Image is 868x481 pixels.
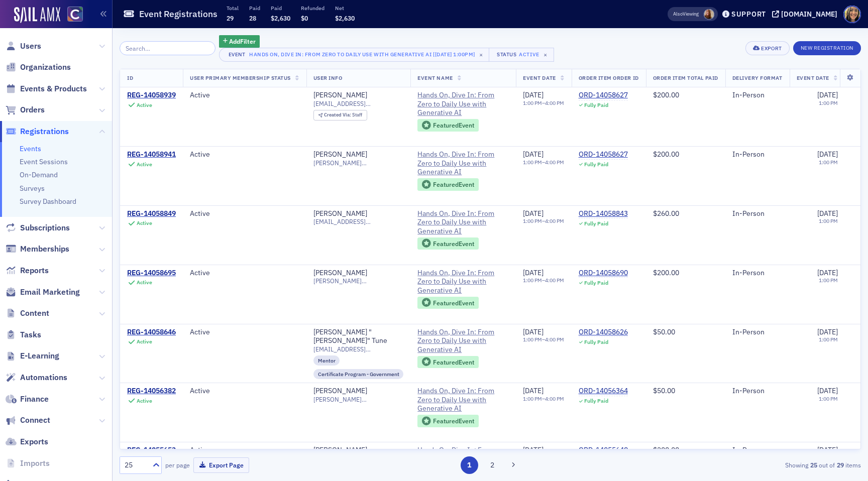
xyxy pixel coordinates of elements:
a: Hands On, Dive In: From Zero to Daily Use with Generative AI [417,269,509,295]
button: Export [745,41,789,55]
span: Profile [843,6,861,23]
button: EventHands On, Dive In: From Zero to Daily Use with Generative AI [[DATE] 1:00pm]× [219,48,490,62]
a: Hands On, Dive In: From Zero to Daily Use with Generative AI [417,209,509,236]
div: REG-14058939 [127,91,176,100]
div: Event [227,51,248,58]
span: [PERSON_NAME][EMAIL_ADDRESS][PERSON_NAME][DOMAIN_NAME] [313,159,404,167]
a: Events [20,144,41,153]
span: Subscriptions [20,222,70,233]
span: Finance [20,394,49,405]
strong: 25 [808,460,819,469]
div: Featured Event [433,241,474,247]
div: ORD-14058627 [579,150,628,159]
time: 1:00 PM [819,99,838,106]
span: [EMAIL_ADDRESS][DOMAIN_NAME] [313,345,404,353]
a: Tasks [6,329,41,340]
span: Exports [20,436,48,447]
div: Staff [324,112,362,118]
div: Active [190,150,299,159]
a: Registrations [6,126,69,137]
span: $200.00 [653,90,679,99]
a: View Homepage [60,7,83,24]
span: Created Via : [324,111,352,118]
div: Featured Event [433,300,474,306]
time: 1:00 PM [523,99,542,106]
div: – [523,396,564,402]
div: Featured Event [433,123,474,128]
span: Hands On, Dive In: From Zero to Daily Use with Generative AI [417,91,509,117]
a: Content [6,308,49,319]
p: Total [227,5,239,12]
span: Organizations [20,62,71,73]
strong: 29 [835,460,845,469]
a: Event Sessions [20,157,68,166]
span: Event Date [523,74,556,81]
div: Featured Event [417,297,479,309]
time: 4:00 PM [545,336,564,343]
span: $260.00 [653,209,679,218]
span: [DATE] [523,445,544,454]
span: Order Item Order ID [579,74,639,81]
span: Email Marketing [20,287,80,298]
div: Fully Paid [584,339,608,345]
span: Orders [20,104,45,115]
div: ORD-14058843 [579,209,628,218]
span: 29 [227,14,234,22]
time: 1:00 PM [523,159,542,166]
span: [PERSON_NAME][EMAIL_ADDRESS][DOMAIN_NAME] [313,396,404,403]
div: Featured Event [417,178,479,191]
span: $200.00 [653,445,679,454]
button: New Registration [793,41,861,55]
span: $2,630 [335,14,355,22]
time: 1:00 PM [819,277,838,284]
div: Featured Event [417,119,479,132]
span: Connect [20,415,50,426]
span: Content [20,308,49,319]
div: ORD-14058627 [579,91,628,100]
span: Registrations [20,126,69,137]
span: Viewing [673,11,699,18]
span: [DATE] [817,268,838,277]
div: Featured Event [433,182,474,187]
time: 1:00 PM [523,217,542,224]
a: New Registration [793,43,861,52]
div: – [523,218,564,224]
div: Active [190,387,299,396]
time: 1:00 PM [819,159,838,166]
input: Search… [120,41,215,55]
div: In-Person [732,328,783,337]
a: Events & Products [6,83,87,94]
div: [PERSON_NAME] [313,387,367,396]
a: E-Learning [6,350,59,362]
a: Reports [6,265,49,276]
div: Mentor [313,355,340,366]
p: Net [335,5,355,12]
img: SailAMX [67,7,83,22]
a: Surveys [20,184,45,193]
button: 1 [461,456,478,474]
a: Hands On, Dive In: From Zero to Daily Use with Generative AI [417,328,509,354]
div: Active [190,91,299,100]
div: Featured Event [417,356,479,369]
span: [EMAIL_ADDRESS][PERSON_NAME][DOMAIN_NAME] [313,100,404,107]
div: [PERSON_NAME] [313,446,367,455]
div: [PERSON_NAME] [313,269,367,278]
a: On-Demand [20,170,58,179]
time: 4:00 PM [545,217,564,224]
time: 4:00 PM [545,277,564,284]
span: Hands On, Dive In: From Zero to Daily Use with Generative AI [417,150,509,177]
div: Status [496,51,517,58]
span: User Info [313,74,343,81]
a: REG-14058646 [127,328,176,337]
span: $200.00 [653,268,679,277]
span: [DATE] [523,150,544,159]
div: Active [190,209,299,218]
span: Imports [20,458,50,469]
span: 28 [249,14,256,22]
span: Automations [20,372,67,383]
div: Support [731,10,766,19]
span: [DATE] [523,209,544,218]
div: In-Person [732,446,783,455]
a: ORD-14056364 [579,387,628,396]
